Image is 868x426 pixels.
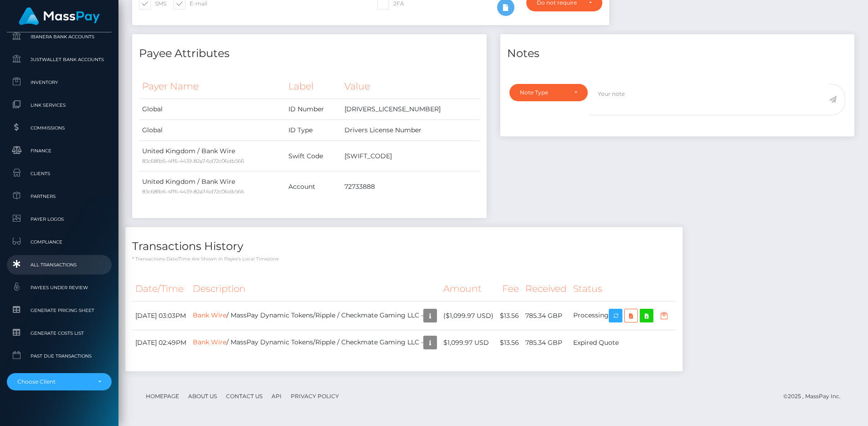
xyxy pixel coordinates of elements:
td: 785.34 GBP [522,301,570,330]
td: United Kingdom / Bank Wire [139,141,285,171]
a: Ibanera Bank Accounts [7,27,112,47]
a: About Us [185,389,221,403]
span: Payer Logos [10,214,108,224]
th: Payer Name [139,74,285,99]
td: [DATE] 03:03PM [132,301,190,330]
a: Commissions [7,118,112,138]
td: ($1,099.97 USD) [440,301,497,330]
td: Drivers License Number [341,120,479,141]
td: 785.34 GBP [522,330,570,355]
span: All Transactions [10,260,108,270]
th: Received [522,276,570,301]
img: MassPay Logo [19,7,100,25]
span: Finance [10,145,108,156]
a: Generate Costs List [7,323,112,343]
td: 72733888 [341,171,479,202]
span: Past Due Transactions [10,351,108,361]
td: Swift Code [285,141,342,171]
a: Past Due Transactions [7,346,112,366]
td: / MassPay Dynamic Tokens/Ripple / Checkmate Gaming LLC - [190,330,440,355]
a: Generate Pricing Sheet [7,301,112,320]
th: Status [570,276,676,301]
th: Amount [440,276,497,301]
td: [DRIVERS_LICENSE_NUMBER] [341,99,479,120]
span: Generate Costs List [10,328,108,338]
a: Payer Logos [7,209,112,229]
td: Processing [570,301,676,330]
a: API [268,389,285,403]
a: Link Services [7,95,112,115]
a: Inventory [7,73,112,92]
a: Payees under Review [7,278,112,297]
th: Label [285,74,342,99]
span: Clients [10,168,108,179]
a: Privacy Policy [287,389,343,403]
a: Clients [7,164,112,183]
a: Homepage [142,389,183,403]
td: Account [285,171,342,202]
a: Bank Wire [193,311,226,319]
a: Contact Us [222,389,266,403]
div: Choose Client [17,378,91,385]
span: Generate Pricing Sheet [10,305,108,316]
h4: Payee Attributes [139,46,480,62]
td: $1,099.97 USD [440,330,497,355]
div: © 2025 , MassPay Inc. [783,391,847,401]
td: Expired Quote [570,330,676,355]
td: $13.56 [497,301,522,330]
a: JustWallet Bank Accounts [7,50,112,69]
span: Inventory [10,77,108,88]
small: 83c68fb6-4ff6-4439-82a7-6d72c06db566 [142,158,244,164]
td: Global [139,99,285,120]
div: Note Type [520,89,567,96]
th: Value [341,74,479,99]
a: All Transactions [7,255,112,275]
span: Commissions [10,123,108,133]
th: Description [190,276,440,301]
td: / MassPay Dynamic Tokens/Ripple / Checkmate Gaming LLC - [190,301,440,330]
td: [SWIFT_CODE] [341,141,479,171]
h4: Notes [507,46,848,62]
span: Compliance [10,237,108,247]
td: Global [139,120,285,141]
td: [DATE] 02:49PM [132,330,190,355]
h4: Transactions History [132,239,676,255]
span: Ibanera Bank Accounts [10,31,108,42]
p: * Transactions date/time are shown in payee's local timezone [132,255,676,262]
span: Payees under Review [10,282,108,293]
th: Date/Time [132,276,190,301]
td: United Kingdom / Bank Wire [139,171,285,202]
td: ID Number [285,99,342,120]
td: ID Type [285,120,342,141]
a: Partners [7,187,112,206]
a: Finance [7,141,112,161]
td: $13.56 [497,330,522,355]
th: Fee [497,276,522,301]
a: Bank Wire [193,338,226,346]
span: JustWallet Bank Accounts [10,54,108,65]
span: Partners [10,191,108,202]
button: Note Type [509,84,588,101]
small: 83c68fb6-4ff6-4439-82a7-6d72c06db566 [142,188,244,195]
button: Choose Client [7,373,112,390]
a: Compliance [7,232,112,252]
span: Link Services [10,100,108,110]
